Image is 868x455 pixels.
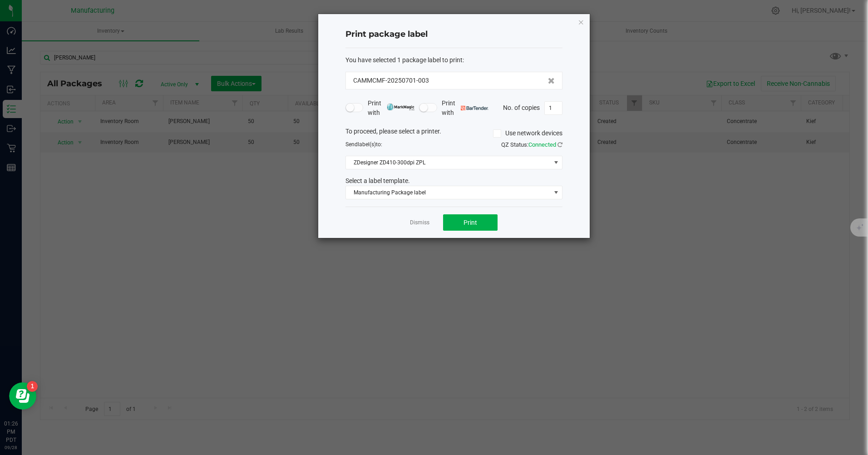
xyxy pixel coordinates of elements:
[346,186,551,199] span: Manufacturing Package label
[387,104,414,110] img: mark_magic_cybra.png
[358,141,376,148] span: label(s)
[501,141,562,148] span: QZ Status:
[503,104,540,111] span: No. of copies
[464,219,477,226] span: Print
[442,99,488,118] span: Print with
[345,141,382,148] span: Send to:
[410,219,429,227] a: Dismiss
[443,214,498,231] button: Print
[345,56,463,64] span: You have selected 1 package label to print
[461,106,488,110] img: bartender.png
[528,141,556,148] span: Connected
[353,76,429,85] span: CAMMCMF-20250701-003
[9,382,36,410] iframe: Resource center
[339,127,569,140] div: To proceed, please select a printer.
[346,156,551,169] span: ZDesigner ZD410-300dpi ZPL
[493,129,562,138] label: Use network devices
[345,55,562,65] div: :
[345,29,562,40] h4: Print package label
[27,381,38,392] iframe: Resource center unread badge
[368,99,414,118] span: Print with
[339,176,569,186] div: Select a label template.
